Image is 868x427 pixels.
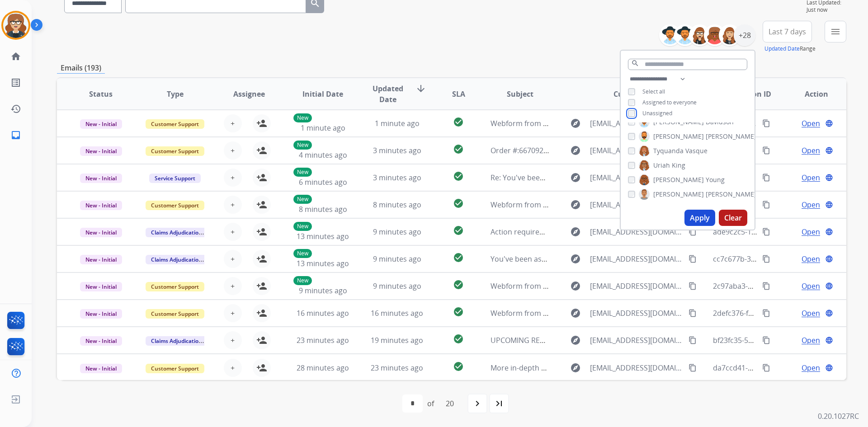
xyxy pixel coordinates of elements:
[689,364,697,372] mat-icon: content_copy
[10,103,21,114] mat-icon: history
[570,281,581,291] mat-icon: explore
[590,281,683,291] span: [EMAIL_ADDRESS][DOMAIN_NAME]
[802,281,820,291] span: Open
[764,45,800,52] button: Updated Date
[373,227,421,237] span: 9 minutes ago
[293,249,312,258] p: New
[146,228,208,237] span: Claims Adjudication
[570,362,581,373] mat-icon: explore
[825,119,833,127] mat-icon: language
[734,24,755,46] div: +28
[825,255,833,263] mat-icon: language
[231,362,235,373] span: +
[302,89,343,99] span: Initial Date
[570,172,581,183] mat-icon: explore
[373,200,421,210] span: 8 minutes ago
[439,394,461,413] div: 20
[80,228,122,237] span: New - Initial
[590,145,683,156] span: [EMAIL_ADDRESS][DOMAIN_NAME]
[613,89,649,99] span: Customer
[415,83,426,94] mat-icon: arrow_downward
[818,411,859,422] p: 0.20.1027RC
[231,226,235,237] span: +
[149,174,201,183] span: Service Support
[825,174,833,182] mat-icon: language
[672,161,685,170] span: King
[802,199,820,210] span: Open
[301,123,345,133] span: 1 minute ago
[146,119,204,129] span: Customer Support
[80,364,122,373] span: New - Initial
[80,119,122,129] span: New - Initial
[802,308,820,319] span: Open
[491,227,683,237] span: Action required: Extend claim approved for replacement
[590,172,683,183] span: [EMAIL_ADDRESS][DOMAIN_NAME]
[297,231,349,241] span: 13 minutes ago
[231,118,235,129] span: +
[762,174,770,182] mat-icon: content_copy
[80,336,122,346] span: New - Initial
[491,145,615,155] span: Order #:667092e15000000814a99f40
[653,146,684,155] span: Tyquanda
[297,363,349,373] span: 28 minutes ago
[373,173,421,183] span: 3 minutes ago
[570,335,581,346] mat-icon: explore
[453,198,464,209] mat-icon: check_circle
[689,336,697,344] mat-icon: content_copy
[689,255,697,263] mat-icon: content_copy
[299,150,347,160] span: 4 minutes ago
[231,281,235,291] span: +
[167,89,184,99] span: Type
[570,145,581,156] mat-icon: explore
[762,282,770,290] mat-icon: content_copy
[256,199,267,210] mat-icon: person_add
[825,146,833,155] mat-icon: language
[706,175,725,184] span: Young
[713,281,854,291] span: 2c97aba3-42ed-43c1-b704-63d0da16a535
[231,172,235,183] span: +
[807,6,846,14] span: Just now
[570,199,581,210] mat-icon: explore
[653,132,704,141] span: [PERSON_NAME]
[762,201,770,209] mat-icon: content_copy
[653,161,670,170] span: Uriah
[684,210,715,226] button: Apply
[256,118,267,129] mat-icon: person_add
[224,169,242,187] button: +
[453,361,464,372] mat-icon: check_circle
[224,114,242,132] button: +
[802,226,820,237] span: Open
[297,308,349,318] span: 16 minutes ago
[373,281,421,291] span: 9 minutes ago
[371,363,423,373] span: 23 minutes ago
[713,308,849,318] span: 2defc376-fa94-4978-9e17-104205640563
[491,200,695,210] span: Webform from [EMAIL_ADDRESS][DOMAIN_NAME] on [DATE]
[494,398,505,409] mat-icon: last_page
[57,62,105,74] p: Emails (193)
[762,146,770,155] mat-icon: content_copy
[256,335,267,346] mat-icon: person_add
[802,145,820,156] span: Open
[570,118,581,129] mat-icon: explore
[762,228,770,236] mat-icon: content_copy
[762,364,770,372] mat-icon: content_copy
[146,336,208,346] span: Claims Adjudication
[293,222,312,231] p: New
[491,281,695,291] span: Webform from [EMAIL_ADDRESS][DOMAIN_NAME] on [DATE]
[713,363,848,373] span: da7ccd41-7329-424c-9480-f43abfb8bf41
[491,308,695,318] span: Webform from [EMAIL_ADDRESS][DOMAIN_NAME] on [DATE]
[427,398,434,409] div: of
[802,118,820,129] span: Open
[642,88,665,95] span: Select all
[590,253,683,264] span: [EMAIL_ADDRESS][DOMAIN_NAME]
[375,118,420,128] span: 1 minute ago
[146,364,204,373] span: Customer Support
[570,253,581,264] mat-icon: explore
[299,177,347,187] span: 6 minutes ago
[491,254,773,264] span: You've been assigned a new service order: f5cbba81-8378-411c-bc95-676de73720f4
[80,201,122,210] span: New - Initial
[299,204,347,214] span: 8 minutes ago
[256,226,267,237] mat-icon: person_add
[590,118,683,129] span: [EMAIL_ADDRESS][DOMAIN_NAME]
[224,331,242,349] button: +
